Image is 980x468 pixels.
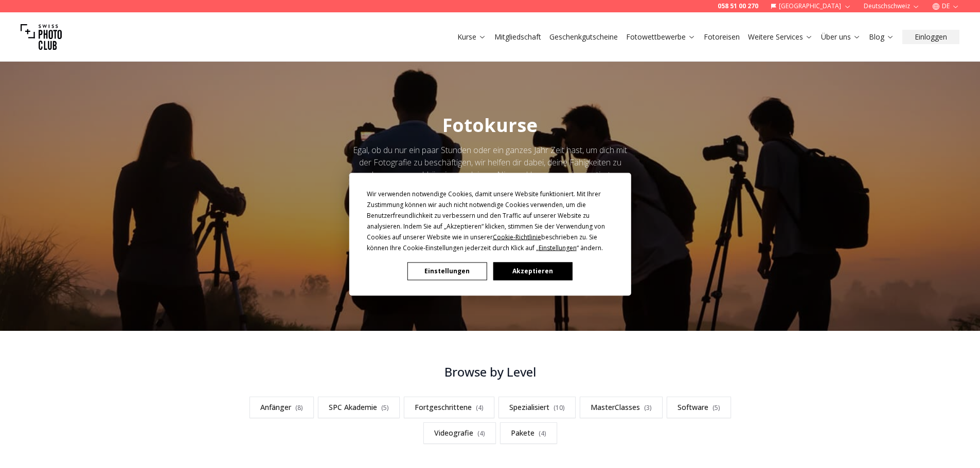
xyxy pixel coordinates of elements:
div: Wir verwenden notwendige Cookies, damit unsere Website funktioniert. Mit Ihrer Zustimmung können ... [367,188,614,253]
button: Akzeptieren [493,262,572,280]
span: Cookie-Richtlinie [493,232,541,241]
button: Einstellungen [407,262,487,280]
div: Cookie Consent Prompt [349,173,631,295]
span: Einstellungen [539,243,577,252]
